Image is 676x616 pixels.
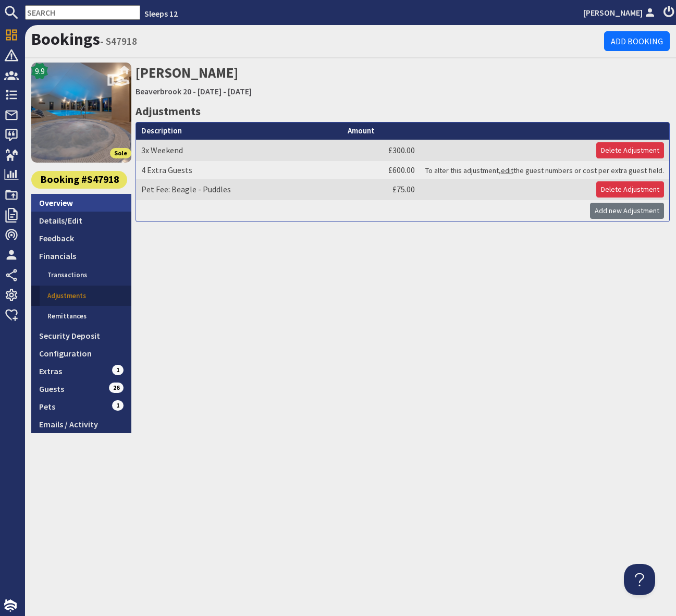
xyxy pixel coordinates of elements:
[425,166,664,175] small: To alter this adjustment, the guest numbers or cost per extra guest field.
[136,86,191,96] a: Beaverbrook 20
[25,5,140,20] input: SEARCH
[136,102,670,120] h3: Adjustments
[193,86,196,96] span: -
[31,344,131,362] a: Configuration
[100,35,137,47] small: - S47918
[31,247,131,265] a: Financials
[590,203,664,219] a: Add new Adjustment
[501,166,513,175] a: edit
[35,65,45,77] span: 9.9
[31,171,127,189] a: Booking #S47918
[31,380,131,398] a: Guests26
[596,142,664,158] a: Delete Adjustment
[31,63,131,163] a: Beaverbrook 20's icon9.9Sole
[4,599,17,612] img: staytech_i_w-64f4e8e9ee0a9c174fd5317b4b171b261742d2d393467e5bdba4413f4f884c10.svg
[136,140,342,161] td: 3x Weekend
[31,29,100,50] a: Bookings
[31,398,131,415] a: Pets1
[144,8,178,19] a: Sleeps 12
[583,6,657,19] a: [PERSON_NAME]
[40,286,131,306] a: Adjustments
[40,306,131,327] a: Remittances
[112,400,124,411] span: 1
[109,383,124,393] span: 26
[31,362,131,380] a: Extras1
[136,161,669,179] tr: 5e0946ba-a9eb-4646-9210-4fec014e958f
[31,327,131,344] a: Security Deposit
[136,122,342,140] th: Description
[604,31,670,51] a: Add Booking
[342,161,420,179] td: £600.00
[31,194,131,212] a: Overview
[31,415,131,433] a: Emails / Activity
[31,212,131,229] a: Details/Edit
[110,148,131,158] span: Sole
[596,181,664,198] a: Delete Adjustment
[342,122,420,140] th: Amount
[342,140,420,161] td: £300.00
[198,86,252,96] a: [DATE] - [DATE]
[112,365,124,375] span: 1
[136,140,669,161] tr: a68be2c1-119b-4a98-9a79-6076cda1fb3e
[342,179,420,200] td: £75.00
[136,161,342,179] td: 4 Extra Guests
[136,63,670,100] h2: [PERSON_NAME]
[31,229,131,247] a: Feedback
[136,179,669,200] tr: 581af623-db9b-47f0-862c-555c89bfe8cb
[31,63,131,163] img: Beaverbrook 20's icon
[136,179,342,200] td: Pet Fee: Beagle - Puddles
[624,564,655,595] iframe: Toggle Customer Support
[40,265,131,286] a: Transactions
